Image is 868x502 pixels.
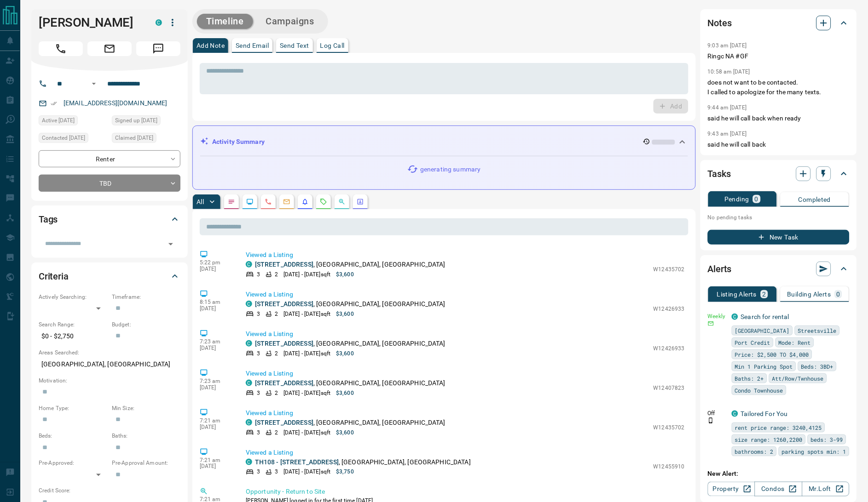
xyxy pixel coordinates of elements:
[708,131,747,137] p: 9:43 am [DATE]
[735,386,783,395] span: Condo Townhouse
[228,198,235,205] svg: Notes
[257,349,260,358] p: 3
[755,196,758,202] p: 0
[200,463,232,470] p: [DATE]
[708,230,850,245] button: New Task
[420,165,480,174] p: generating summary
[284,468,330,476] p: [DATE] - [DATE] sqft
[708,42,747,49] p: 9:03 am [DATE]
[246,290,685,299] p: Viewed a Listing
[735,350,809,359] span: Price: $2,500 TO $4,000
[708,469,850,479] p: New Alert:
[39,320,107,329] p: Search Range:
[275,428,278,437] p: 2
[255,418,446,428] p: , [GEOGRAPHIC_DATA], [GEOGRAPHIC_DATA]
[246,459,252,465] div: condos.ca
[255,261,313,268] a: [STREET_ADDRESS]
[654,265,685,274] p: W12435702
[275,349,278,358] p: 2
[284,349,330,358] p: [DATE] - [DATE] sqft
[654,344,685,353] p: W12426933
[654,463,685,471] p: W12455910
[708,258,850,280] div: Alerts
[782,447,846,456] span: parking spots min: 1
[741,410,788,417] a: Tailored For You
[732,411,738,417] div: condos.ca
[112,293,180,301] p: Timeframe:
[112,115,180,128] div: Tue Mar 17 2020
[246,198,254,205] svg: Lead Browsing Activity
[717,291,757,297] p: Listing Alerts
[112,459,180,468] p: Pre-Approval Amount:
[42,116,75,125] span: Active [DATE]
[115,133,153,143] span: Claimed [DATE]
[301,198,309,205] svg: Listing Alerts
[708,417,714,424] svg: Push Notification Only
[51,100,57,107] svg: Email Verified
[255,340,313,347] a: [STREET_ADDRESS]
[654,384,685,392] p: W12407823
[284,310,330,318] p: [DATE] - [DATE] sqft
[275,270,278,279] p: 2
[200,133,688,150] div: Activity Summary
[284,428,330,437] p: [DATE] - [DATE] sqft
[255,379,313,387] a: [STREET_ADDRESS]
[280,42,309,49] p: Send Text
[708,78,850,97] p: does not want to be contacted. I called to apologize for the many texts.
[257,428,260,437] p: 3
[39,133,107,146] div: Fri Oct 10 2025
[156,19,162,26] div: condos.ca
[708,68,750,75] p: 10:58 am [DATE]
[112,320,180,329] p: Budget:
[164,238,177,251] button: Open
[246,448,685,457] p: Viewed a Listing
[246,329,685,339] p: Viewed a Listing
[779,338,811,347] span: Mode: Rent
[735,374,764,383] span: Baths: 2+
[39,150,180,167] div: Renter
[798,326,837,335] span: Streetsville
[284,389,330,397] p: [DATE] - [DATE] sqft
[246,369,685,378] p: Viewed a Listing
[64,99,168,107] a: [EMAIL_ADDRESS][DOMAIN_NAME]
[255,457,471,467] p: , [GEOGRAPHIC_DATA], [GEOGRAPHIC_DATA]
[200,424,232,430] p: [DATE]
[654,423,685,432] p: W12435702
[39,41,83,56] span: Call
[320,198,327,205] svg: Requests
[708,482,755,496] a: Property
[87,41,132,56] span: Email
[708,163,850,185] div: Tasks
[39,175,180,192] div: TBD
[755,482,802,496] a: Condos
[200,299,232,305] p: 8:15 am
[336,389,354,397] p: $3,600
[708,409,726,417] p: Off
[39,269,69,284] h2: Criteria
[255,378,446,388] p: , [GEOGRAPHIC_DATA], [GEOGRAPHIC_DATA]
[39,212,58,227] h2: Tags
[255,339,446,348] p: , [GEOGRAPHIC_DATA], [GEOGRAPHIC_DATA]
[88,78,99,89] button: Open
[708,51,850,61] p: Ringc NA #GF
[275,468,278,476] p: 3
[200,338,232,345] p: 7:23 am
[255,458,339,466] a: TH108 - [STREET_ADDRESS]
[39,293,107,301] p: Actively Searching:
[708,114,850,123] p: said he will call back when ready
[255,260,446,269] p: , [GEOGRAPHIC_DATA], [GEOGRAPHIC_DATA]
[39,348,180,357] p: Areas Searched:
[763,291,766,297] p: 2
[338,198,346,205] svg: Opportunities
[708,16,732,30] h2: Notes
[735,362,793,371] span: Min 1 Parking Spot
[39,115,107,128] div: Sun Oct 12 2025
[735,338,770,347] span: Port Credit
[283,198,290,205] svg: Emails
[39,459,107,468] p: Pre-Approved:
[257,270,260,279] p: 3
[112,133,180,146] div: Tue Mar 17 2020
[200,259,232,266] p: 5:22 pm
[246,380,252,386] div: condos.ca
[257,14,324,29] button: Campaigns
